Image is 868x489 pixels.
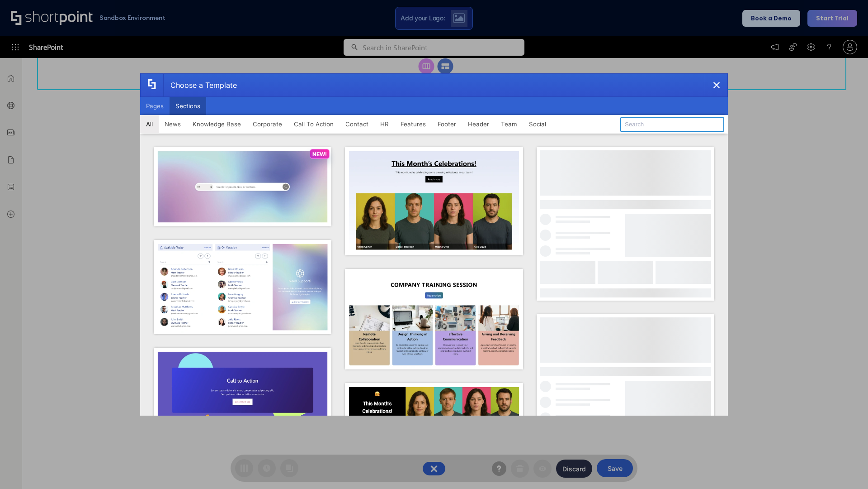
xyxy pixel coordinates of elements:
iframe: Chat Widget [823,446,868,489]
button: Social [523,115,552,133]
button: Call To Action [288,115,340,133]
button: Team [495,115,523,133]
p: NEW! [312,151,327,158]
button: Features [395,115,432,133]
button: Footer [432,115,462,133]
div: Choose a Template [163,74,237,96]
button: Sections [170,97,206,115]
button: Knowledge Base [187,115,247,133]
div: template selector [140,73,728,416]
button: Header [462,115,495,133]
button: News [159,115,187,133]
button: Pages [140,97,170,115]
button: Corporate [247,115,288,133]
button: All [140,115,159,133]
button: HR [374,115,395,133]
input: Search [620,117,724,132]
button: Contact [340,115,374,133]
